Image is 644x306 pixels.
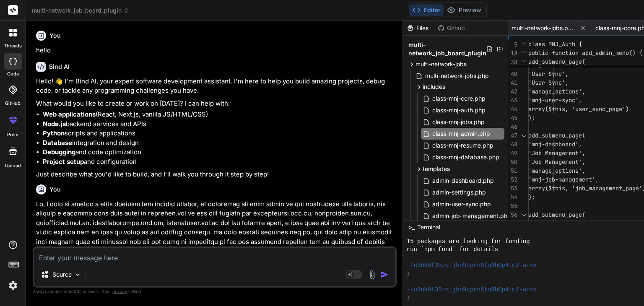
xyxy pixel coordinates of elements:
span: array($this, 'user_sync_page') [528,105,629,113]
div: 51 [508,166,517,175]
p: hello [36,46,395,55]
div: 47 [508,131,517,140]
span: admin-dashboard.php [431,176,495,186]
div: 57 [508,219,517,228]
span: includes [423,83,445,91]
li: and code optimization [43,148,395,157]
p: Hello! 👋 I'm Bind AI, your expert software development assistant. I'm here to help you build amaz... [36,77,395,96]
div: 45 [508,114,517,122]
img: settings [6,278,20,293]
div: Click to collapse the range. [518,131,529,140]
h6: You [49,31,61,40]
span: 'User Sync', [528,79,569,86]
div: 46 [508,122,517,131]
span: multi-network_job_board_plugin [32,6,129,15]
div: 56 [508,210,517,219]
span: public function add_admin_menu() { [528,49,642,57]
span: run `npm fund` for details [407,246,498,254]
li: (React, Next.js, vanilla JS/HTML/CSS) [43,110,395,119]
p: What would you like to create or work on [DATE]? I can help with: [36,99,395,109]
span: ); [528,193,535,201]
li: integration and design [43,138,395,148]
span: admin-settings.php [431,187,487,197]
span: ❯ [407,294,411,302]
strong: Node.js [43,120,66,128]
div: 44 [508,105,517,114]
div: 53 [508,184,517,193]
span: class-mnj-admin.php [431,129,491,139]
span: templates [423,165,450,173]
span: admin-job-management.php [431,211,512,221]
span: multi-network-jobs [415,60,467,68]
span: Terminal [417,223,440,231]
span: class-mnj-resume.php [431,140,494,150]
span: 'mnj-dashboard', [528,220,582,227]
img: icon [380,270,389,279]
strong: Project setup [43,158,84,166]
div: 50 [508,158,517,166]
strong: Debugging [43,148,75,156]
img: Pick Models [74,271,81,278]
button: Editor [409,4,444,16]
p: Always double-check its answers. Your in Bind [33,288,397,296]
span: ❯ [407,270,411,278]
span: class-mnj-auth.php [431,105,486,115]
span: class-mnj-jobs.php [431,117,486,127]
p: Just describe what you'd like to build, and I'll walk you through it step by step! [36,170,395,179]
span: 'User Sync', [528,70,569,78]
span: privacy [112,289,127,294]
div: 55 [508,202,517,210]
span: 38 [508,58,517,67]
span: multi-network-jobs.php [424,71,490,81]
div: 42 [508,87,517,96]
span: 'mnj-job-management', [528,176,599,183]
label: GitHub [5,100,21,107]
h6: You [49,185,61,194]
div: 48 [508,140,517,149]
strong: Web applications [43,110,96,118]
div: 49 [508,149,517,158]
span: multi-network-jobs.php [512,24,574,32]
span: ~/u3uk0f35zsjjbn9cprh6fq9h0p4tm2-wnxx [407,286,537,294]
p: Source [52,270,72,279]
h6: Bind AI [49,62,70,71]
div: Click to collapse the range. [518,210,529,219]
label: prem [7,131,18,138]
strong: Database [43,139,72,147]
span: 15 packages are looking for funding [407,238,530,246]
div: Github [434,24,469,32]
label: code [7,70,19,78]
span: >_ [408,223,415,231]
span: class MNJ_Auth { [528,40,582,48]
span: class-mnj-database.php [431,152,500,162]
span: 5 [508,40,517,49]
span: 'manage_options', [528,167,585,174]
li: scripts and applications [43,129,395,138]
img: attachment [367,270,377,280]
span: admin-user-sync.php [431,199,492,209]
div: 41 [508,78,517,87]
span: 18 [508,49,517,58]
label: threads [4,42,22,49]
span: 'mnj-dashboard', [528,140,582,148]
div: Files [403,24,434,32]
span: ~/u3uk0f35zsjjbn9cprh6fq9h0p4tm2-wnxx [407,262,537,270]
span: add_submenu_page( [528,132,585,139]
div: 54 [508,193,517,202]
span: 'Job Management', [528,149,585,157]
button: Preview [444,4,485,16]
span: ); [528,114,535,122]
span: add_submenu_page( [528,58,585,65]
span: add_submenu_page( [528,211,585,218]
span: 'mnj-user-sync', [528,96,582,104]
strong: Python [43,129,65,137]
div: 52 [508,175,517,184]
span: 'Job Management', [528,158,585,166]
label: Upload [5,162,21,169]
span: 'manage_options', [528,88,585,95]
div: 43 [508,96,517,105]
li: backend services and APIs [43,119,395,129]
li: and configuration [43,157,395,167]
div: 40 [508,70,517,78]
span: multi-network_job_board_plugin [408,41,486,57]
